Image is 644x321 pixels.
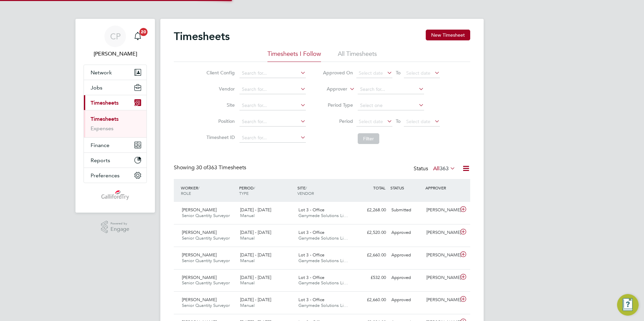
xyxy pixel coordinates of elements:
[91,116,119,122] a: Timesheets
[91,69,112,76] span: Network
[204,70,235,76] label: Client Config
[323,70,353,76] label: Approved On
[389,250,424,261] div: Approved
[389,205,424,216] div: Submitted
[181,190,191,196] span: ROLE
[617,294,639,316] button: Engage Resource Center
[394,68,402,77] span: To
[182,207,217,213] span: [PERSON_NAME]
[389,227,424,238] div: Approved
[239,117,306,127] input: Search for...
[84,110,147,137] div: Timesheets
[196,164,208,171] span: 30 of
[406,118,430,124] span: Select date
[424,227,459,238] div: [PERSON_NAME]
[174,164,248,171] div: Showing
[424,294,459,306] div: [PERSON_NAME]
[296,182,354,199] div: SITE
[91,157,110,164] span: Reports
[239,101,306,110] input: Search for...
[84,153,147,168] button: Reports
[424,250,459,261] div: [PERSON_NAME]
[305,185,307,190] span: /
[358,133,379,144] button: Filter
[240,302,255,308] span: Manual
[354,294,389,306] div: £2,660.00
[240,280,255,286] span: Manual
[358,85,424,94] input: Search for...
[196,164,246,171] span: 363 Timesheets
[354,272,389,283] div: £532.00
[298,275,324,280] span: Lot 3 - Office
[174,30,230,43] h2: Timesheets
[240,235,255,241] span: Manual
[84,138,147,152] button: Finance
[267,50,321,62] li: Timesheets I Follow
[373,185,385,190] span: TOTAL
[84,50,147,58] span: Caroline Parkes
[237,182,296,199] div: PERIOD
[298,280,348,286] span: Ganymede Solutions Li…
[182,252,217,258] span: [PERSON_NAME]
[338,50,377,62] li: All Timesheets
[354,205,389,216] div: £2,268.00
[110,221,129,226] span: Powered by
[239,69,306,78] input: Search for...
[91,84,102,91] span: Jobs
[394,117,402,126] span: To
[317,86,347,93] label: Approver
[254,185,255,190] span: /
[139,28,148,36] span: 20
[84,80,147,95] button: Jobs
[298,252,324,258] span: Lot 3 - Office
[75,19,155,213] nav: Main navigation
[84,26,147,58] a: CP[PERSON_NAME]
[182,213,230,218] span: Senior Quantity Surveyor
[131,26,144,47] a: 20
[240,297,271,302] span: [DATE] - [DATE]
[323,102,353,108] label: Period Type
[354,227,389,238] div: £2,520.00
[182,297,217,302] span: [PERSON_NAME]
[359,70,383,76] span: Select date
[110,226,129,232] span: Engage
[198,185,199,190] span: /
[84,190,147,201] a: Go to home page
[389,182,424,194] div: STATUS
[298,235,348,241] span: Ganymede Solutions Li…
[389,272,424,283] div: Approved
[84,65,147,80] button: Network
[358,101,424,110] input: Select one
[406,70,430,76] span: Select date
[240,252,271,258] span: [DATE] - [DATE]
[240,275,271,280] span: [DATE] - [DATE]
[298,213,348,218] span: Ganymede Solutions Li…
[240,229,271,235] span: [DATE] - [DATE]
[240,213,255,218] span: Manual
[91,100,119,106] span: Timesheets
[101,190,129,201] img: gallifordtry-logo-retina.png
[298,258,348,263] span: Ganymede Solutions Li…
[182,235,230,241] span: Senior Quantity Surveyor
[298,229,324,235] span: Lot 3 - Office
[101,221,130,234] a: Powered byEngage
[240,207,271,213] span: [DATE] - [DATE]
[359,118,383,124] span: Select date
[204,118,235,124] label: Position
[239,133,306,143] input: Search for...
[204,102,235,108] label: Site
[182,229,217,235] span: [PERSON_NAME]
[179,182,237,199] div: WORKER
[84,95,147,110] button: Timesheets
[424,205,459,216] div: [PERSON_NAME]
[424,272,459,283] div: [PERSON_NAME]
[298,297,324,302] span: Lot 3 - Office
[433,165,455,172] label: All
[298,302,348,308] span: Ganymede Solutions Li…
[204,134,235,140] label: Timesheet ID
[424,182,459,194] div: APPROVER
[110,32,121,41] span: CP
[91,172,120,179] span: Preferences
[426,30,470,40] button: New Timesheet
[239,85,306,94] input: Search for...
